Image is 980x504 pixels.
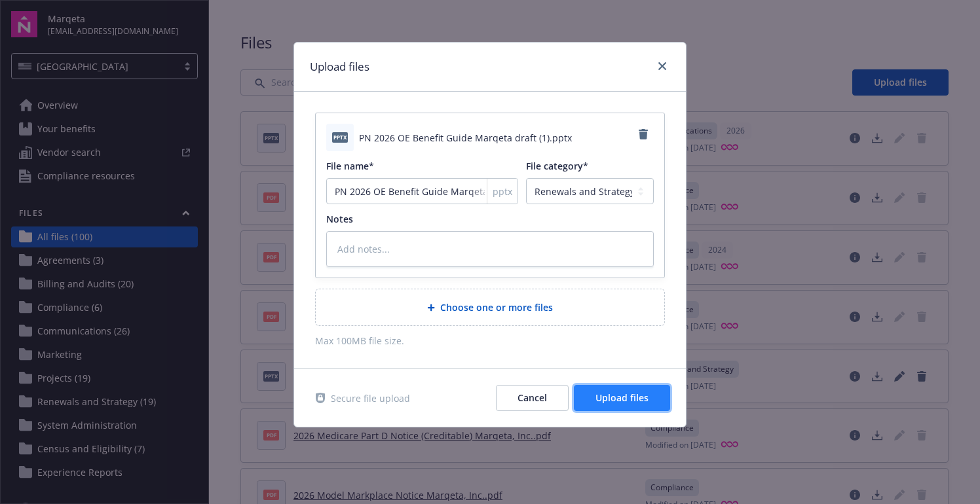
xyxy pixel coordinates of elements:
[326,160,374,172] span: File name*
[359,131,572,145] span: PN 2026 OE Benefit Guide Marqeta draft (1).pptx
[440,300,553,314] span: Choose one or more files
[518,391,547,404] span: Cancel
[315,289,665,326] div: Choose one or more files
[331,391,410,405] span: Secure file upload
[326,178,518,204] input: Add file name...
[315,334,665,348] span: Max 100MB file size.
[526,160,588,172] span: File category*
[595,391,649,404] span: Upload files
[326,213,353,225] span: Notes
[310,58,369,75] h1: Upload files
[633,124,654,145] a: Remove
[654,58,670,74] a: close
[332,132,348,142] span: pptx
[493,185,512,198] span: pptx
[496,385,569,411] button: Cancel
[574,385,670,411] button: Upload files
